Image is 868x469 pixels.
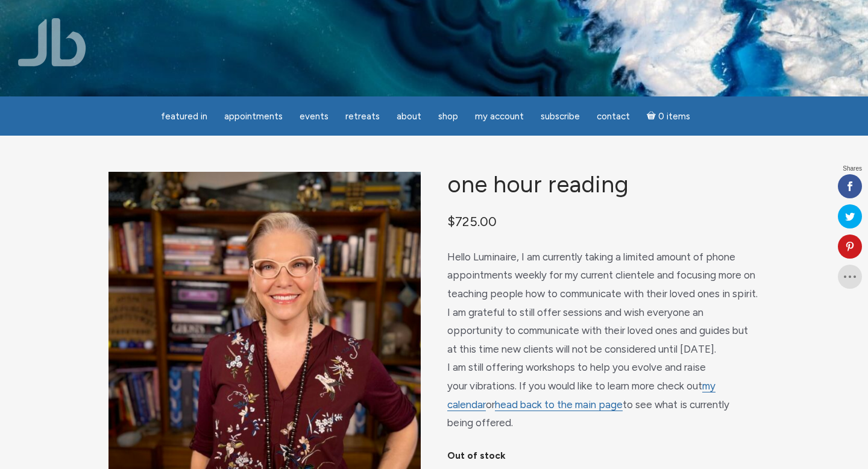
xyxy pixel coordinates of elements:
span: Hello Luminaire, I am currently taking a limited amount of phone appointments weekly for my curre... [447,251,758,429]
span: Shop [438,111,458,122]
span: Subscribe [541,111,580,122]
span: Retreats [345,111,380,122]
a: Contact [590,105,637,128]
span: Appointments [224,111,283,122]
span: 0 items [658,112,690,121]
a: Cart0 items [640,104,697,128]
p: Out of stock [447,447,759,465]
a: Appointments [217,105,290,128]
a: About [389,105,429,128]
img: Jamie Butler. The Everyday Medium [18,18,86,66]
span: My Account [475,111,524,122]
span: About [397,111,421,122]
a: head back to the main page [495,398,623,411]
a: My Account [468,105,531,128]
h1: One Hour Reading [447,172,759,198]
a: my calendar [447,380,715,411]
bdi: 725.00 [447,213,497,229]
a: featured in [154,105,215,128]
a: Events [292,105,336,128]
i: Cart [647,111,658,122]
a: Retreats [338,105,387,128]
a: Subscribe [533,105,587,128]
a: Shop [431,105,465,128]
span: Events [300,111,329,122]
span: featured in [161,111,207,122]
span: $ [447,213,455,229]
span: Shares [843,166,862,172]
span: Contact [597,111,630,122]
